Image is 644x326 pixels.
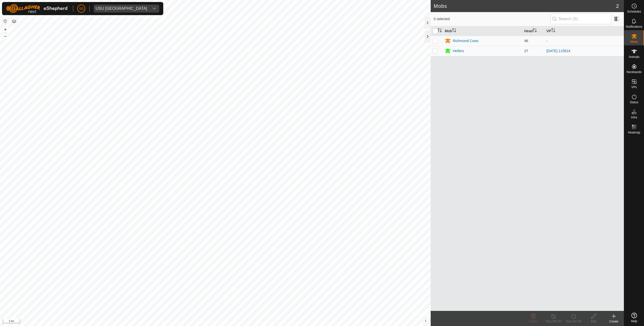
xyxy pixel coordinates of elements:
a: Help [624,311,644,325]
div: USU [GEOGRAPHIC_DATA] [96,7,147,11]
h2: Mobs [434,3,616,9]
a: Privacy Policy [195,319,214,324]
div: Turn Off VP [543,319,563,324]
th: Head [522,26,544,36]
span: Status [630,101,638,104]
div: Richmond Cows [453,38,478,44]
p-sorticon: Activate to sort [452,29,456,33]
span: Animals [629,55,639,58]
div: Turn On VP [563,319,584,324]
span: SS [79,6,84,11]
button: Map Layers [11,18,17,24]
a: Contact Us [220,319,235,324]
span: 96 [524,39,528,43]
button: – [2,33,8,39]
th: VP [544,26,624,36]
th: Mob [443,26,522,36]
span: 2 [616,2,619,10]
span: Schedules [627,10,641,13]
span: Infra [631,116,637,119]
p-sorticon: Activate to sort [551,29,555,33]
span: Help [631,320,637,323]
span: Mobs [630,40,638,43]
span: VPs [631,86,637,89]
span: 27 [524,49,528,53]
div: dropdown trigger [149,5,159,13]
button: i [423,318,428,324]
span: 0 selected [434,16,550,22]
img: Gallagher Logo [6,4,69,13]
div: Heifers [453,48,464,54]
button: + [2,26,8,32]
button: Reset Map [2,18,8,24]
p-sorticon: Activate to sort [438,29,442,33]
span: i [425,319,426,323]
p-sorticon: Activate to sort [533,29,537,33]
span: Delete [529,320,538,323]
div: Edit [584,319,604,324]
span: Neckbands [626,71,641,74]
div: Create [604,319,624,324]
td: - [544,36,624,46]
span: Notifications [626,25,642,28]
span: USU South Farm [94,5,149,13]
a: [DATE] 115624 [546,49,570,53]
input: Search (S) [550,14,611,24]
span: Heatmap [628,131,640,134]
